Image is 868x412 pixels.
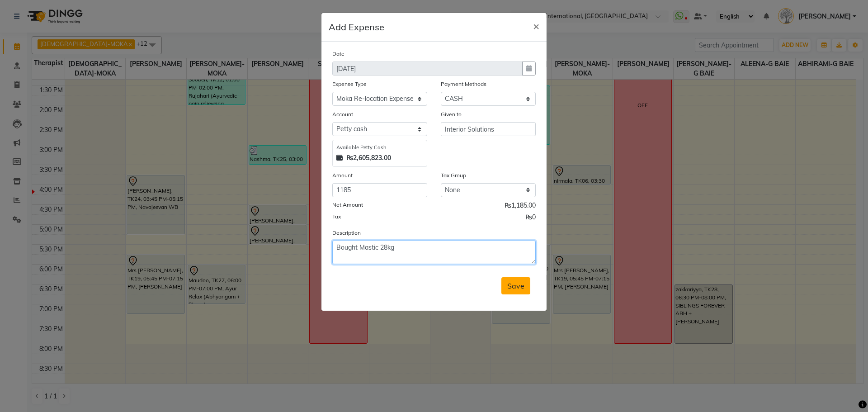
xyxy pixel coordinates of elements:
[332,50,344,58] label: Date
[332,171,353,180] label: Amount
[329,20,384,34] h5: Add Expense
[332,201,363,209] label: Net Amount
[332,110,353,118] label: Account
[441,122,536,136] input: Given to
[526,13,547,38] button: Close
[525,213,536,224] span: ₨0
[332,229,361,237] label: Description
[441,171,466,180] label: Tax Group
[332,183,427,197] input: Amount
[336,144,423,152] div: Available Petty Cash
[507,281,524,290] span: Save
[501,277,530,294] button: Save
[505,201,536,213] span: ₨1,185.00
[332,80,367,88] label: Expense Type
[533,19,539,33] span: ×
[332,213,341,221] label: Tax
[441,80,486,88] label: Payment Methods
[346,153,391,163] strong: ₨2,605,823.00
[441,110,462,118] label: Given to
